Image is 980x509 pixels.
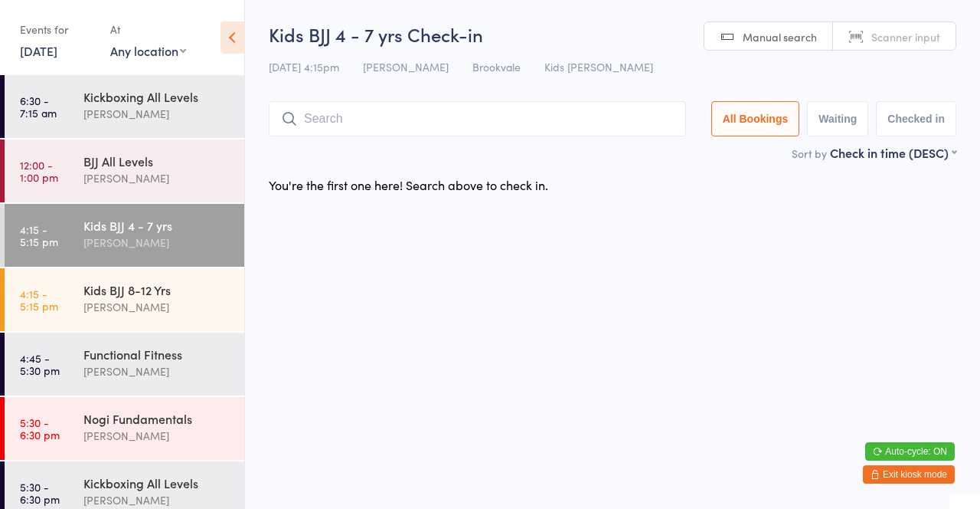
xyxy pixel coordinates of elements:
div: Kids BJJ 4 - 7 yrs [83,217,231,234]
a: [DATE] [20,42,57,59]
time: 4:15 - 5:15 pm [20,287,58,312]
time: 12:00 - 1:00 pm [20,159,58,183]
div: [PERSON_NAME] [83,427,231,445]
time: 4:15 - 5:15 pm [20,223,58,248]
a: 4:15 -5:15 pmKids BJJ 4 - 7 yrs[PERSON_NAME] [5,204,244,267]
time: 4:45 - 5:30 pm [20,352,60,376]
a: 4:15 -5:15 pmKids BJJ 8-12 Yrs[PERSON_NAME] [5,268,244,331]
div: Check in time (DESC) [830,144,956,161]
div: Any location [110,42,186,59]
a: 6:30 -7:15 amKickboxing All Levels[PERSON_NAME] [5,75,244,138]
div: Events for [20,17,95,42]
span: [PERSON_NAME] [363,59,449,74]
span: Kids [PERSON_NAME] [544,59,653,74]
div: [PERSON_NAME] [83,234,231,251]
div: You're the first one here! Search above to check in. [269,176,548,193]
button: Waiting [807,101,868,136]
div: [PERSON_NAME] [83,298,231,316]
a: 12:00 -1:00 pmBJJ All Levels[PERSON_NAME] [5,140,244,202]
button: Auto-cycle: ON [865,442,955,461]
input: Search [269,101,686,136]
span: [DATE] 4:15pm [269,59,339,74]
button: Exit kiosk mode [863,465,955,484]
span: Scanner input [871,29,940,44]
span: Brookvale [472,59,521,74]
div: [PERSON_NAME] [83,169,231,187]
div: [PERSON_NAME] [83,105,231,123]
div: [PERSON_NAME] [83,491,231,509]
button: Checked in [876,101,956,136]
div: Kickboxing All Levels [83,88,231,105]
div: [PERSON_NAME] [83,363,231,380]
div: Kickboxing All Levels [83,475,231,491]
time: 5:30 - 6:30 pm [20,416,60,441]
span: Manual search [743,29,817,44]
time: 6:30 - 7:15 am [20,94,57,119]
time: 5:30 - 6:30 pm [20,481,60,505]
div: Nogi Fundamentals [83,410,231,427]
div: Functional Fitness [83,346,231,363]
a: 5:30 -6:30 pmNogi Fundamentals[PERSON_NAME] [5,397,244,460]
label: Sort by [792,146,827,161]
a: 4:45 -5:30 pmFunctional Fitness[PERSON_NAME] [5,333,244,396]
div: At [110,17,186,42]
div: Kids BJJ 8-12 Yrs [83,281,231,298]
h2: Kids BJJ 4 - 7 yrs Check-in [269,21,956,47]
div: BJJ All Levels [83,153,231,169]
button: All Bookings [711,101,800,136]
